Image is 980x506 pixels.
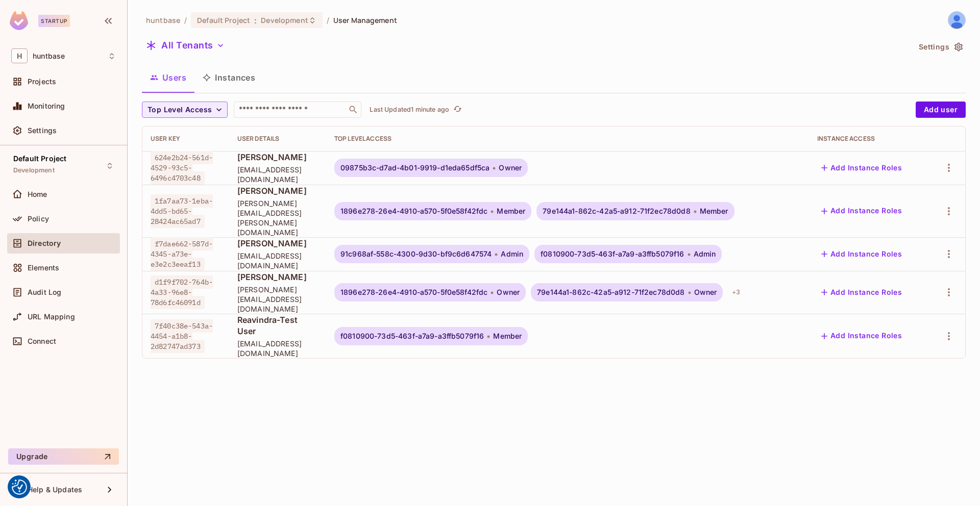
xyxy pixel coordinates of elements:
[8,448,119,465] button: Upgrade
[33,52,65,60] span: Workspace: huntbase
[340,288,487,296] span: 1896e278-26e4-4910-a570-5f0e58f42fdc
[197,15,250,25] span: Default Project
[694,288,717,296] span: Owner
[142,37,229,54] button: All Tenants
[151,275,213,309] span: d1f9f702-764b-4a33-96e8-78d6fc46091d
[184,15,187,25] li: /
[151,319,213,353] span: 7f40c38e-543a-4454-a1b8-2d82747ad373
[449,104,463,116] span: Click to refresh data
[728,284,744,300] div: + 3
[493,332,522,340] span: Member
[151,135,221,143] div: User Key
[28,313,75,321] span: URL Mapping
[543,207,690,215] span: 79e144a1-862c-42a5-a912-71f2ec78d0d8
[340,164,489,172] span: 09875b3c-d7ad-4b01-9919-d1eda65df5ca
[12,479,27,495] button: Consent Preferences
[261,15,308,25] span: Development
[915,39,966,55] button: Settings
[237,251,318,270] span: [EMAIL_ADDRESS][DOMAIN_NAME]
[237,185,318,196] span: [PERSON_NAME]
[237,135,318,143] div: User Details
[817,160,906,176] button: Add Instance Roles
[10,11,28,30] img: SReyMgAAAABJRU5ErkJggg==
[817,203,906,219] button: Add Instance Roles
[142,65,194,90] button: Users
[237,339,318,358] span: [EMAIL_ADDRESS][DOMAIN_NAME]
[501,250,523,258] span: Admin
[817,284,906,300] button: Add Instance Roles
[327,15,329,25] li: /
[916,102,966,118] button: Add user
[151,237,213,271] span: f7dae662-587d-4345-a73e-e3e2c3eeaf13
[254,16,257,24] span: :
[142,102,228,118] button: Top Level Access
[28,78,56,86] span: Projects
[28,337,56,345] span: Connect
[370,106,449,114] p: Last Updated 1 minute ago
[700,207,728,215] span: Member
[499,164,522,172] span: Owner
[13,155,66,163] span: Default Project
[340,250,492,258] span: 91c968af-558c-4300-9d30-bf9c6d647574
[12,479,27,495] img: Revisit consent button
[151,151,213,185] span: 624e2b24-561d-4529-93c5-6496c4703c48
[817,246,906,262] button: Add Instance Roles
[237,198,318,237] span: [PERSON_NAME][EMAIL_ADDRESS][PERSON_NAME][DOMAIN_NAME]
[237,238,318,249] span: [PERSON_NAME]
[453,105,462,115] span: refresh
[28,127,57,135] span: Settings
[151,194,213,228] span: 1fa7aa73-1eba-4dd5-bd65-28424ac65ad7
[334,135,801,143] div: Top Level Access
[194,65,263,90] button: Instances
[28,190,47,198] span: Home
[28,486,82,494] span: Help & Updates
[13,166,55,174] span: Development
[237,271,318,283] span: [PERSON_NAME]
[28,102,65,110] span: Monitoring
[237,285,318,314] span: [PERSON_NAME][EMAIL_ADDRESS][DOMAIN_NAME]
[146,15,180,25] span: the active workspace
[237,314,318,337] span: Reavindra-Test User
[817,135,920,143] div: Instance Access
[28,239,61,247] span: Directory
[237,151,318,163] span: [PERSON_NAME]
[340,332,484,340] span: f0810900-73d5-463f-a7a9-a3ffb5079f16
[817,328,906,344] button: Add Instance Roles
[497,288,520,296] span: Owner
[451,104,463,116] button: refresh
[340,207,487,215] span: 1896e278-26e4-4910-a570-5f0e58f42fdc
[28,264,59,272] span: Elements
[148,104,212,116] span: Top Level Access
[28,215,49,223] span: Policy
[237,165,318,184] span: [EMAIL_ADDRESS][DOMAIN_NAME]
[541,250,684,258] span: f0810900-73d5-463f-a7a9-a3ffb5079f16
[537,288,684,296] span: 79e144a1-862c-42a5-a912-71f2ec78d0d8
[38,15,70,27] div: Startup
[28,288,61,296] span: Audit Log
[497,207,525,215] span: Member
[948,12,965,29] img: Ravindra Bangrawa
[694,250,716,258] span: Admin
[11,48,28,63] span: H
[333,15,397,25] span: User Management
